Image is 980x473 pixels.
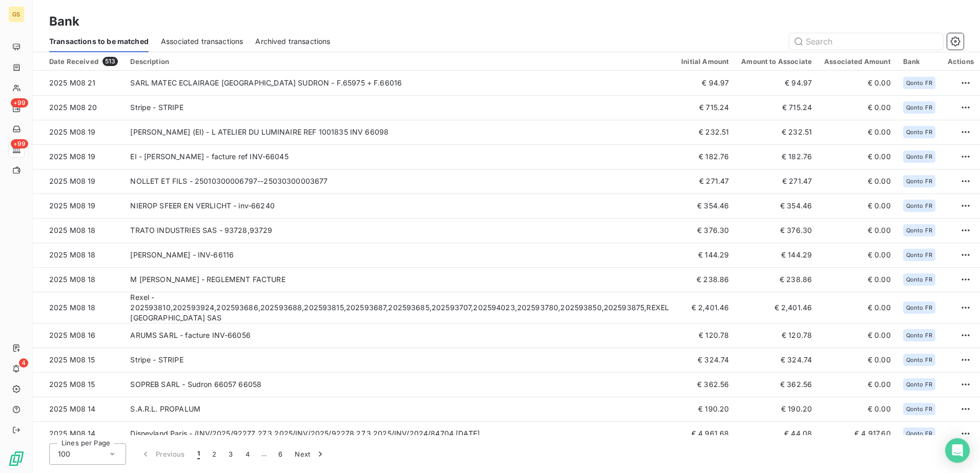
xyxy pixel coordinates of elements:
span: Qonto FR [906,154,932,160]
span: 4 [19,358,28,368]
td: € 271.47 [675,169,735,193]
td: 2025 M08 18 [33,292,124,323]
td: 2025 M08 18 [33,218,124,243]
div: GS [8,6,25,23]
td: € 4,917.60 [818,421,897,446]
td: € 144.29 [675,243,735,267]
td: TRATO INDUSTRIES SAS - 93728,93729 [124,218,675,243]
div: Initial Amount [681,57,729,66]
div: Amount to Associate [741,57,812,66]
td: € 0.00 [818,169,897,193]
span: Qonto FR [906,332,932,338]
span: 1 [197,449,200,459]
td: € 0.00 [818,120,897,144]
td: SOPREB SARL - Sudron 66057 66058 [124,372,675,397]
span: Transactions to be matched [49,36,149,47]
span: 513 [103,57,118,66]
span: Associated transactions [161,36,243,47]
span: +99 [11,139,28,148]
span: Qonto FR [906,129,932,135]
div: Date Received [49,57,118,66]
button: 2 [206,443,222,465]
button: 3 [222,443,239,465]
td: € 0.00 [818,95,897,120]
span: Qonto FR [906,406,932,412]
td: € 44.08 [735,421,818,446]
td: EI - [PERSON_NAME] - facture ref INV-66045 [124,144,675,169]
span: Qonto FR [906,80,932,86]
td: € 362.56 [675,372,735,397]
td: Stripe - STRIPE [124,348,675,372]
td: € 232.51 [675,120,735,144]
td: € 0.00 [818,71,897,95]
td: NOLLET ET FILS - 25010300006797--25030300003677 [124,169,675,193]
div: Associated Amount [824,57,891,66]
td: 2025 M08 19 [33,193,124,218]
span: Qonto FR [906,431,932,437]
td: 2025 M08 14 [33,397,124,421]
td: 2025 M08 15 [33,372,124,397]
button: 6 [272,443,289,465]
td: € 324.74 [675,348,735,372]
td: € 324.74 [735,348,818,372]
td: € 0.00 [818,144,897,169]
td: 2025 M08 18 [33,267,124,292]
span: Archived transactions [255,36,330,47]
td: 2025 M08 16 [33,323,124,348]
span: Qonto FR [906,252,932,258]
td: 2025 M08 21 [33,71,124,95]
td: 2025 M08 19 [33,120,124,144]
td: € 354.46 [675,193,735,218]
span: Qonto FR [906,104,932,111]
button: Next [289,443,332,465]
td: € 0.00 [818,372,897,397]
td: € 362.56 [735,372,818,397]
td: 2025 M08 14 [33,421,124,446]
td: € 0.00 [818,323,897,348]
button: Previous [134,443,191,465]
a: +99 [8,100,24,117]
span: +99 [11,98,28,107]
td: € 4,961.68 [675,421,735,446]
td: € 182.76 [675,144,735,169]
td: € 0.00 [818,292,897,323]
td: € 271.47 [735,169,818,193]
td: 2025 M08 15 [33,348,124,372]
a: +99 [8,141,24,158]
td: € 190.20 [735,397,818,421]
span: Qonto FR [906,178,932,184]
td: € 715.24 [675,95,735,120]
td: [PERSON_NAME] - INV-66116 [124,243,675,267]
td: € 94.97 [675,71,735,95]
td: € 120.78 [675,323,735,348]
td: € 0.00 [818,193,897,218]
td: € 232.51 [735,120,818,144]
td: Rexel - 202593810,202593924,202593686,202593688,202593815,202593687,202593685,202593707,202594023... [124,292,675,323]
td: 2025 M08 20 [33,95,124,120]
span: Qonto FR [906,203,932,209]
td: S.A.R.L. PROPALUM [124,397,675,421]
td: € 2,401.46 [675,292,735,323]
td: 2025 M08 19 [33,144,124,169]
td: € 238.86 [675,267,735,292]
span: Qonto FR [906,227,932,233]
button: 1 [191,443,206,465]
td: € 182.76 [735,144,818,169]
span: Qonto FR [906,305,932,311]
td: [PERSON_NAME] (EI) - L ATELIER DU LUMINAIRE REF 1001835 INV 66098 [124,120,675,144]
img: Logo LeanPay [8,450,25,467]
td: € 0.00 [818,348,897,372]
td: NIEROP SFEER EN VERLICHT - inv-66240 [124,193,675,218]
td: 2025 M08 18 [33,243,124,267]
div: Actions [948,57,974,66]
div: Description [130,57,669,66]
span: Qonto FR [906,276,932,283]
td: € 376.30 [735,218,818,243]
td: € 0.00 [818,397,897,421]
td: € 0.00 [818,218,897,243]
td: M [PERSON_NAME] - REGLEMENT FACTURE [124,267,675,292]
td: € 190.20 [675,397,735,421]
h3: Bank [49,12,80,31]
span: Qonto FR [906,381,932,388]
td: € 2,401.46 [735,292,818,323]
